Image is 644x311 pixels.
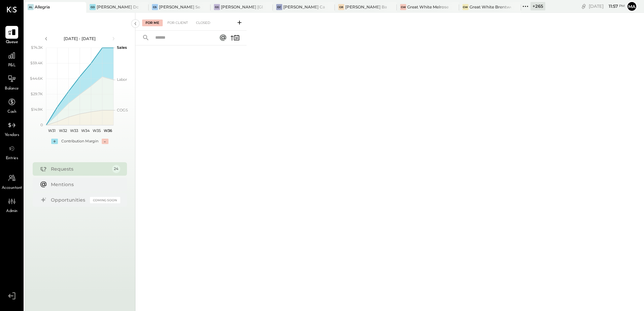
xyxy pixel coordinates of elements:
[0,26,23,45] a: Queue
[6,208,18,214] span: Admin
[338,4,344,10] div: GB
[345,4,387,10] div: [PERSON_NAME] Back Bay
[5,132,19,138] span: Vendors
[0,142,23,162] a: Entries
[0,49,23,69] a: P&L
[117,77,127,82] text: Labor
[400,4,406,10] div: GW
[103,128,112,133] text: W36
[59,128,67,133] text: W32
[0,172,23,191] a: Accountant
[276,4,282,10] div: GC
[81,128,90,133] text: W34
[580,3,587,10] div: copy link
[407,4,449,10] div: Great White Melrose
[40,123,43,127] text: 0
[152,4,158,10] div: GS
[35,4,50,10] div: Allegria
[117,45,127,50] text: Sales
[589,3,625,9] div: [DATE]
[0,195,23,214] a: Admin
[112,165,120,173] div: 24
[31,45,43,50] text: $74.3K
[102,139,108,144] div: -
[164,20,191,26] div: For Client
[0,96,23,115] a: Cash
[142,20,163,26] div: For Me
[0,119,23,138] a: Vendors
[97,4,138,10] div: [PERSON_NAME] Downtown
[530,2,545,10] div: + 265
[462,4,469,10] div: GW
[8,63,16,69] span: P&L
[48,128,55,133] text: W31
[626,1,637,12] button: Ma
[51,166,109,172] div: Requests
[93,128,101,133] text: W35
[70,128,78,133] text: W33
[31,92,43,96] text: $29.7K
[30,61,43,65] text: $59.4K
[51,36,108,41] div: [DATE] - [DATE]
[30,76,43,81] text: $44.6K
[51,197,87,203] div: Opportunities
[61,139,98,144] div: Contribution Margin
[51,139,58,144] div: +
[117,108,128,112] text: COGS
[28,4,34,10] div: Al
[90,4,96,10] div: GD
[6,39,18,45] span: Queue
[5,86,19,92] span: Balance
[7,109,16,115] span: Cash
[2,185,22,191] span: Accountant
[193,20,214,26] div: Closed
[221,4,262,10] div: [PERSON_NAME] [GEOGRAPHIC_DATA]
[283,4,325,10] div: [PERSON_NAME] Causeway
[90,197,120,203] div: Coming Soon
[214,4,220,10] div: GG
[470,4,511,10] div: Great White Brentwood
[51,181,117,188] div: Mentions
[31,107,43,112] text: $14.9K
[0,72,23,92] a: Balance
[159,4,200,10] div: [PERSON_NAME] Seaport
[6,155,18,162] span: Entries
